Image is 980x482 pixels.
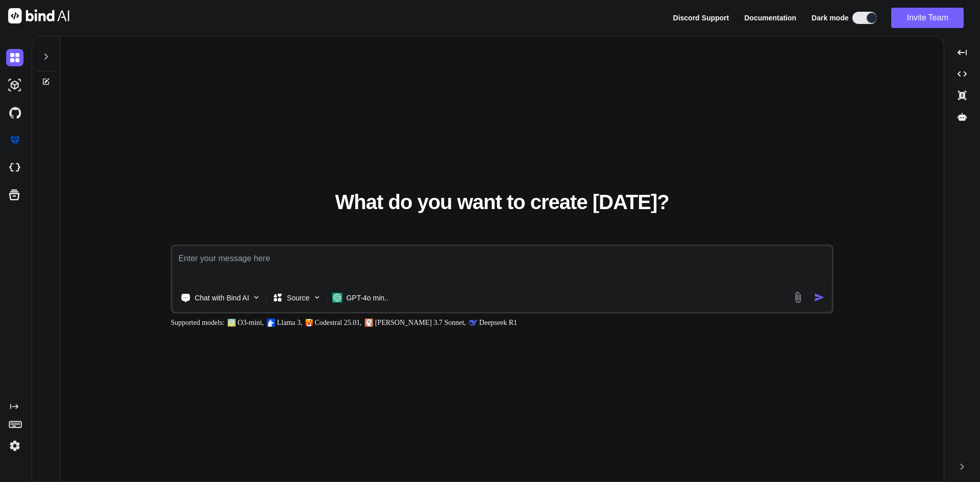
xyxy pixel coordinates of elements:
img: attachment [792,292,804,303]
img: Bind AI [8,8,69,23]
p: Codestral 25.01, [315,317,362,327]
button: Discord Support [673,13,729,23]
img: githubDark [6,104,23,121]
img: GPT-4 [228,318,236,326]
img: darkChat [6,49,23,66]
img: Pick Tools [252,293,261,302]
img: icon [814,292,825,303]
span: Dark mode [812,13,848,23]
img: GPT-4o mini [332,292,342,302]
img: claude [365,318,373,326]
img: premium [6,132,23,149]
img: settings [6,437,23,454]
img: darkAi-studio [6,77,23,94]
p: Chat with Bind AI [194,292,249,302]
p: GPT-4o min.. [346,292,388,302]
span: Discord Support [673,14,729,22]
img: cloudideIcon [6,159,23,176]
p: Source [287,292,309,302]
span: Documentation [744,14,796,22]
span: What do you want to create [DATE]? [335,190,669,213]
button: Invite Team [891,8,964,28]
p: Supported models: [170,317,224,327]
button: Documentation [744,13,796,23]
img: Pick Models [312,293,321,302]
img: Mistral-AI [306,319,313,326]
p: Llama 3, [277,317,303,327]
p: O3-mini, [238,317,264,327]
p: [PERSON_NAME] 3.7 Sonnet, [375,317,466,327]
img: claude [469,318,477,326]
p: Deepseek R1 [479,317,517,327]
img: Llama2 [267,318,275,326]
